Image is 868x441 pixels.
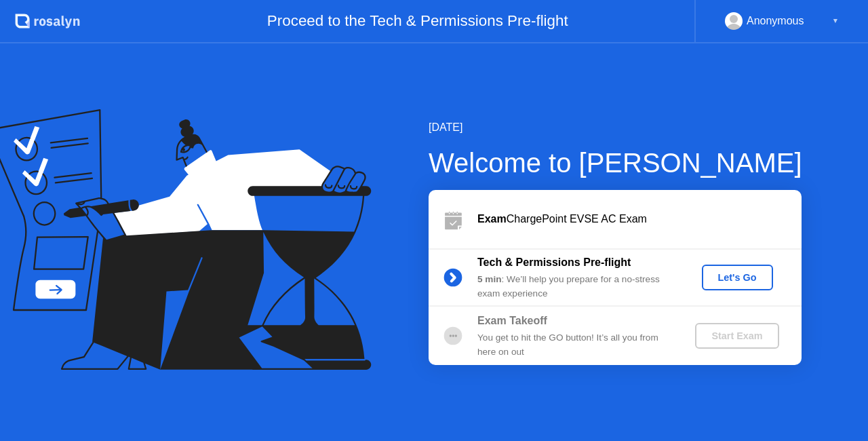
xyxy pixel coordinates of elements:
div: Welcome to [PERSON_NAME] [429,142,802,183]
b: Tech & Permissions Pre-flight [477,256,631,268]
div: : We’ll help you prepare for a no-stress exam experience [477,273,673,301]
button: Let's Go [702,265,773,290]
div: Let's Go [707,272,768,283]
b: 5 min [477,274,502,284]
div: You get to hit the GO button! It’s all you from here on out [477,331,673,359]
button: Start Exam [695,323,778,349]
b: Exam Takeoff [477,315,547,326]
div: [DATE] [429,119,802,136]
div: ChargePoint EVSE AC Exam [477,211,802,227]
div: ▼ [832,12,839,30]
b: Exam [477,213,507,225]
div: Start Exam [701,330,773,341]
div: Anonymous [747,12,804,30]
